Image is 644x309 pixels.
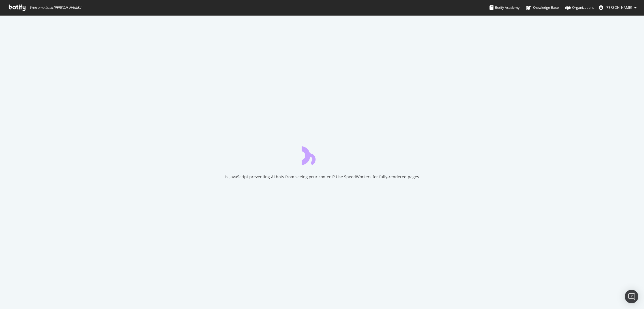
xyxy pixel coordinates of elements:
div: Knowledge Base [526,5,559,10]
div: Botify Academy [490,5,520,10]
button: [PERSON_NAME] [594,3,641,12]
div: Is JavaScript preventing AI bots from seeing your content? Use SpeedWorkers for fully-rendered pages [225,174,419,180]
div: Open Intercom Messenger [625,290,638,303]
span: Robin Baron [606,5,632,10]
span: Welcome back, [PERSON_NAME] ! [30,5,81,10]
div: animation [302,145,342,165]
div: Organizations [565,5,594,10]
